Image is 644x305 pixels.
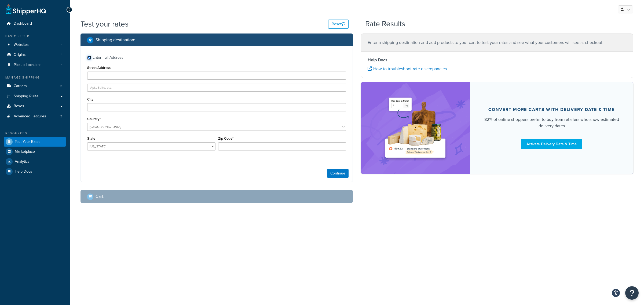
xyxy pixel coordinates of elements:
a: Advanced Features3 [4,111,66,121]
h2: Shipping destination : [96,38,135,42]
input: Enter Full Address [87,56,91,60]
h1: Test your rates [80,19,129,29]
a: Activate Delivery Date & Time [521,139,582,149]
span: Marketplace [15,150,35,154]
span: Boxes [14,104,24,109]
span: Pickup Locations [14,63,42,67]
span: Origins [14,53,26,57]
a: Websites1 [4,40,66,50]
a: Origins1 [4,50,66,60]
button: Reset [328,20,349,29]
div: 82% of online shoppers prefer to buy from retailers who show estimated delivery dates [483,116,620,129]
li: Advanced Features [4,111,66,121]
div: Resources [4,131,66,136]
img: feature-image-ddt-36eae7f7280da8017bfb280eaccd9c446f90b1fe08728e4019434db127062ab4.png [382,90,449,166]
label: Street Address [87,66,111,70]
span: 1 [61,43,62,47]
a: Analytics [4,157,66,166]
h2: Rate Results [365,20,405,28]
h2: Cart : [96,194,104,199]
a: Boxes [4,101,66,111]
div: Enter Full Address [93,54,123,61]
span: Analytics [15,159,30,164]
label: State [87,136,95,140]
div: Convert more carts with delivery date & time [488,107,615,112]
label: City [87,97,93,101]
a: Shipping Rules [4,91,66,101]
a: Pickup Locations1 [4,60,66,70]
a: Carriers3 [4,81,66,91]
span: 1 [61,63,62,67]
div: Basic Setup [4,34,66,39]
span: Advanced Features [14,114,46,119]
a: Help Docs [4,167,66,176]
li: Carriers [4,81,66,91]
button: Open Resource Center [625,286,639,300]
li: Origins [4,50,66,60]
a: Dashboard [4,19,66,29]
a: Marketplace [4,147,66,157]
span: 3 [60,84,62,88]
label: Zip Code* [218,136,233,140]
div: Manage Shipping [4,75,66,80]
span: 3 [60,114,62,119]
a: How to troubleshoot rate discrepancies [368,66,447,72]
span: 1 [61,53,62,57]
span: Test Your Rates [15,140,41,144]
h4: Help Docs [368,57,627,63]
li: Websites [4,40,66,50]
li: Pickup Locations [4,60,66,70]
span: Dashboard [14,21,32,26]
input: Apt., Suite, etc. [87,84,346,92]
span: Shipping Rules [14,94,39,99]
span: Carriers [14,84,27,88]
span: Help Docs [15,169,32,174]
span: Websites [14,43,29,47]
p: Enter a shipping destination and add products to your cart to test your rates and see what your c... [368,39,627,46]
a: Test Your Rates [4,137,66,147]
button: Continue [327,169,349,178]
label: Country* [87,117,101,121]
